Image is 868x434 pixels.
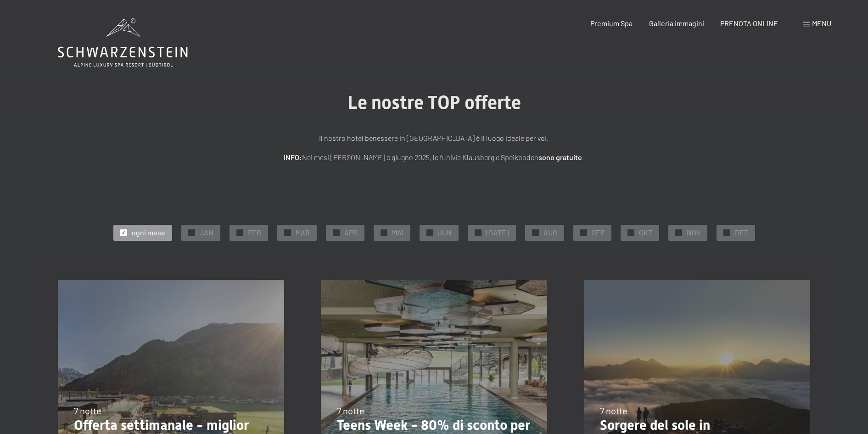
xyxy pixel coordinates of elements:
span: ✓ [629,229,633,236]
span: ✓ [725,229,728,236]
span: ✓ [428,229,431,236]
span: APR [344,228,358,238]
span: ✓ [582,229,585,236]
span: AUG [543,228,557,238]
span: FEB [248,228,261,238]
strong: INFO: [284,153,302,161]
span: ✓ [190,229,193,236]
span: MAR [296,228,310,238]
span: ✓ [286,229,289,236]
p: Il nostro hotel benessere in [GEOGRAPHIC_DATA] è il luogo ideale per voi. [205,132,664,144]
span: [DATE] [486,228,509,238]
span: 7 notte [74,405,101,416]
span: Le nostre TOP offerte [347,92,521,113]
span: ✓ [533,229,537,236]
span: MAI [392,228,403,238]
span: DEZ [735,228,748,238]
span: ✓ [677,229,680,236]
span: 7 notte [337,405,364,416]
span: ✓ [238,229,241,236]
a: PRENOTA ONLINE [720,19,778,28]
a: Premium Spa [590,19,633,28]
span: 7 notte [600,405,627,416]
span: JAN [200,228,213,238]
span: JUN [438,228,452,238]
span: Menu [812,19,831,28]
span: OKT [639,228,652,238]
span: ✓ [122,229,125,236]
span: ✓ [334,229,338,236]
a: Galleria immagini [649,19,704,28]
span: ✓ [382,229,386,236]
span: ogni mese [132,228,165,238]
span: ✓ [476,229,480,236]
span: NOV [687,228,700,238]
p: Nei mesi [PERSON_NAME] e giugno 2025, le funivie Klausberg e Speikboden . [205,151,664,163]
span: SEP [592,228,605,238]
strong: sono gratuite [538,153,582,161]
